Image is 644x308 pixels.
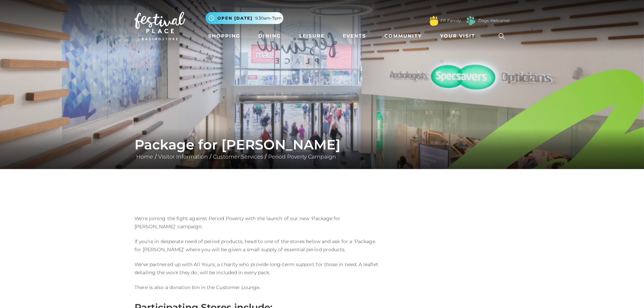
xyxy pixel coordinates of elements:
[135,12,185,40] img: Festival Place Logo
[135,237,381,254] p: If you're in desperate need of period products, head to one of the stores below and ask for a 'Pa...
[437,30,481,42] a: Your Visit
[211,153,265,160] a: Customer Services
[135,214,381,231] p: We're joining the fight against Period Poverty with the launch of our new 'Package for [PERSON_NA...
[135,153,155,160] a: Home
[255,15,282,21] span: 9.30am-7pm
[340,30,369,42] a: Events
[135,137,510,153] h1: Package for [PERSON_NAME]
[217,15,253,21] span: Open [DATE]
[206,30,243,42] a: Shopping
[266,153,338,160] a: Period Poverty Campaign
[129,137,515,161] div: / / /
[478,18,510,24] a: Dogs Welcome!
[135,283,381,291] p: There is also a donation bin in the Customer Lounge.
[440,18,461,24] a: FP Family
[157,153,210,160] a: Visitor Information
[206,12,283,24] button: Open [DATE] 9.30am-7pm
[440,32,475,40] span: Your Visit
[256,30,284,42] a: Dining
[296,30,327,42] a: Leisure
[382,30,425,42] a: Community
[135,260,381,277] p: We've partnered up with All Yours, a charity who provide long-term support for those in need. A l...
